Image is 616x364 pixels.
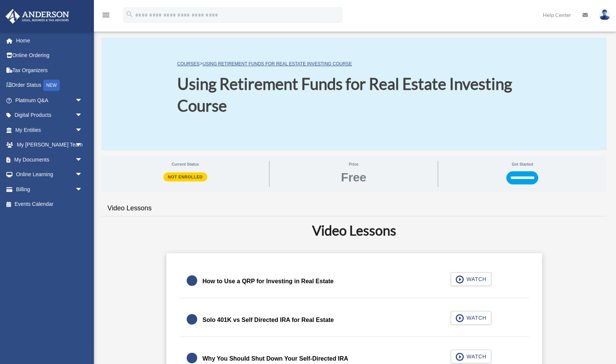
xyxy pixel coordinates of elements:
a: Digital Productsarrow_drop_down [5,108,94,123]
a: Tax Organizers [5,63,94,78]
span: Price [275,161,432,168]
a: My Documentsarrow_drop_down [5,152,94,167]
span: arrow_drop_down [75,167,90,183]
a: Video Lessons [101,198,158,219]
a: menu [101,13,110,20]
span: Get Started [444,161,601,168]
a: Order StatusNEW [5,78,94,93]
a: Events Calendar [5,197,94,212]
a: Online Learningarrow_drop_down [5,167,94,182]
p: > [177,59,531,68]
a: Platinum Q&Aarrow_drop_down [5,93,94,108]
h2: Video Lessons [106,221,602,240]
span: arrow_drop_down [75,122,90,138]
span: Not Enrolled [163,172,207,181]
div: NEW [43,80,60,91]
a: Billingarrow_drop_down [5,182,94,197]
i: menu [101,11,110,20]
a: COURSES [177,61,199,66]
img: Anderson Advisors Platinum Portal [3,9,71,24]
span: arrow_drop_down [75,182,90,197]
span: arrow_drop_down [75,93,90,108]
span: arrow_drop_down [75,137,90,153]
img: User Pic [599,9,610,20]
span: arrow_drop_down [75,108,90,123]
a: Home [5,33,94,48]
span: Free [341,171,367,183]
span: arrow_drop_down [75,152,90,168]
a: Online Ordering [5,48,94,63]
a: My Entitiesarrow_drop_down [5,122,94,137]
span: Current Status [107,161,264,168]
a: Using Retirement Funds for Real Estate Investing Course [202,61,352,66]
a: My [PERSON_NAME] Teamarrow_drop_down [5,137,94,153]
h1: Using Retirement Funds for Real Estate Investing Course [177,73,531,117]
i: search [125,10,134,18]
